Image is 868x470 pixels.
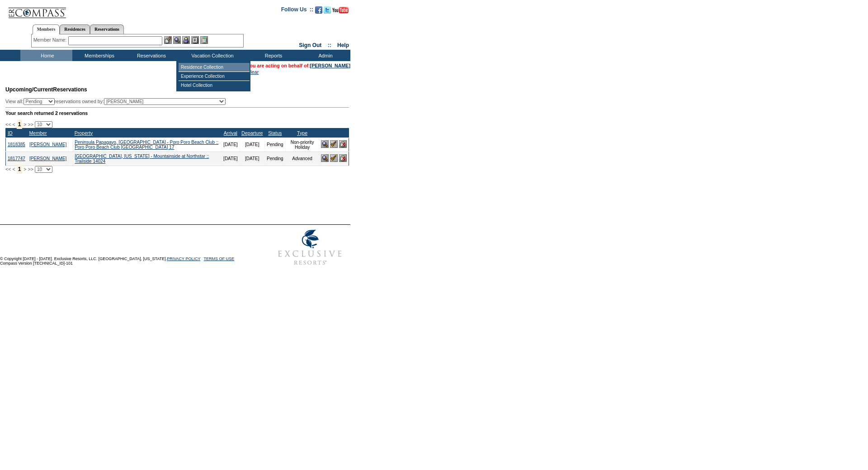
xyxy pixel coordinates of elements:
[179,72,250,81] td: Experience Collection
[324,9,331,14] a: Follow us on Twitter
[247,69,259,75] a: Clear
[297,130,307,136] a: Type
[285,152,319,166] td: Advanced
[8,156,25,161] a: 1817747
[337,42,349,48] a: Help
[222,152,240,166] td: [DATE]
[5,86,53,93] span: Upcoming/Current
[200,36,208,44] img: b_calculator.gif
[179,81,250,90] td: Hotel Collection
[330,140,338,148] img: Confirm Reservation
[328,42,331,48] span: ::
[72,50,124,61] td: Memberships
[5,166,11,172] span: <<
[28,122,33,127] span: >>
[5,98,230,105] div: View all: reservations owned by:
[321,154,329,162] img: View Reservation
[20,50,72,61] td: Home
[241,130,263,136] a: Departure
[332,7,349,14] img: Subscribe to our YouTube Channel
[204,256,235,261] a: TERMS OF USE
[321,140,329,148] img: View Reservation
[12,166,15,172] span: <
[324,6,331,14] img: Follow us on Twitter
[182,36,190,44] img: Impersonate
[173,36,181,44] img: View
[24,122,26,127] span: >
[17,120,23,129] span: 1
[315,6,322,14] img: Become our fan on Facebook
[222,138,240,152] td: [DATE]
[264,138,285,152] td: Pending
[269,225,350,270] img: Exclusive Resorts
[5,122,11,127] span: <<
[24,166,26,172] span: >
[8,142,25,147] a: 1818385
[339,140,347,148] img: Cancel Reservation
[191,36,199,44] img: Reservations
[285,138,319,152] td: Non-priority Holiday
[339,154,347,162] img: Cancel Reservation
[90,24,124,34] a: Reservations
[310,63,350,68] a: [PERSON_NAME]
[176,50,246,61] td: Vacation Collection
[5,110,349,116] div: Your search returned 2 reservations
[60,24,90,34] a: Residences
[246,50,298,61] td: Reports
[332,9,349,14] a: Subscribe to our YouTube Channel
[179,63,250,72] td: Residence Collection
[299,42,321,48] a: Sign Out
[298,50,350,61] td: Admin
[33,36,68,44] div: Member Name:
[29,156,66,161] a: [PERSON_NAME]
[75,154,209,164] a: [GEOGRAPHIC_DATA], [US_STATE] - Mountainside at Northstar :: Trailside 14024
[75,140,218,150] a: Peninsula Papagayo, [GEOGRAPHIC_DATA] - Poro Poro Beach Club :: Poro Poro Beach Club [GEOGRAPHIC_...
[247,63,350,68] span: You are acting on behalf of:
[264,152,285,166] td: Pending
[17,165,23,174] span: 1
[29,130,47,136] a: Member
[8,130,13,136] a: ID
[29,142,66,147] a: [PERSON_NAME]
[28,166,33,172] span: >>
[240,152,264,166] td: [DATE]
[330,154,338,162] img: Confirm Reservation
[124,50,176,61] td: Reservations
[224,130,237,136] a: Arrival
[164,36,172,44] img: b_edit.gif
[12,122,15,127] span: <
[268,130,282,136] a: Status
[167,256,200,261] a: PRIVACY POLICY
[75,130,93,136] a: Property
[315,9,322,14] a: Become our fan on Facebook
[240,138,264,152] td: [DATE]
[281,5,313,16] td: Follow Us ::
[5,86,87,93] span: Reservations
[33,24,60,34] a: Members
